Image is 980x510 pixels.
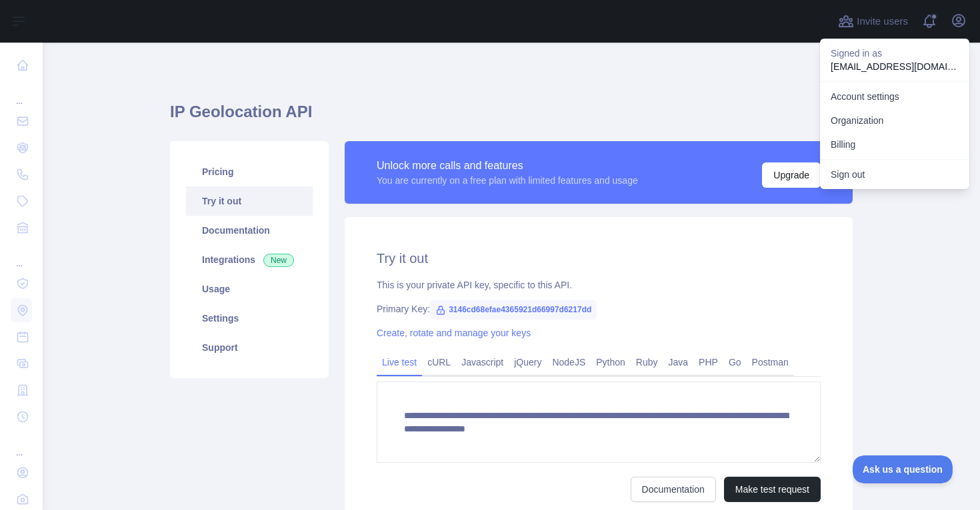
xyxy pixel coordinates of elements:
a: Try it out [186,186,313,216]
a: jQuery [509,352,547,373]
a: Java [663,352,694,373]
h1: IP Geolocation API [170,101,853,133]
span: New [263,254,294,267]
a: Python [591,352,631,373]
div: ... [11,431,32,458]
div: Unlock more calls and features [377,158,638,174]
a: PHP [693,352,723,373]
button: Invite users [835,11,911,32]
p: Signed in as [831,47,959,60]
button: Upgrade [762,162,821,188]
a: Javascript [456,352,509,373]
button: Make test request [724,477,821,502]
a: Integrations New [186,245,313,274]
a: Documentation [631,477,716,502]
p: [EMAIL_ADDRESS][DOMAIN_NAME] [831,60,959,73]
div: ... [11,242,32,269]
div: Primary Key: [377,302,821,316]
a: NodeJS [547,352,591,373]
a: Live test [377,352,422,373]
div: You are currently on a free plan with limited features and usage [377,174,638,187]
a: cURL [422,352,456,373]
a: Documentation [186,216,313,245]
a: Pricing [186,157,313,186]
a: Ruby [631,352,663,373]
a: Usage [186,274,313,304]
a: Postman [747,352,794,373]
a: Organization [820,109,969,132]
div: This is your private API key, specific to this API. [377,278,821,292]
span: Invite users [857,14,908,29]
span: 3146cd68efae4365921d66997d6217dd [430,300,597,320]
a: Account settings [820,85,969,109]
a: Support [186,333,313,362]
a: Settings [186,304,313,333]
h2: Try it out [377,249,821,268]
button: Sign out [820,162,969,186]
button: Billing [820,132,969,156]
a: Create, rotate and manage your keys [377,328,531,338]
a: Go [723,352,747,373]
iframe: Toggle Customer Support [853,455,953,483]
div: ... [11,80,32,107]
